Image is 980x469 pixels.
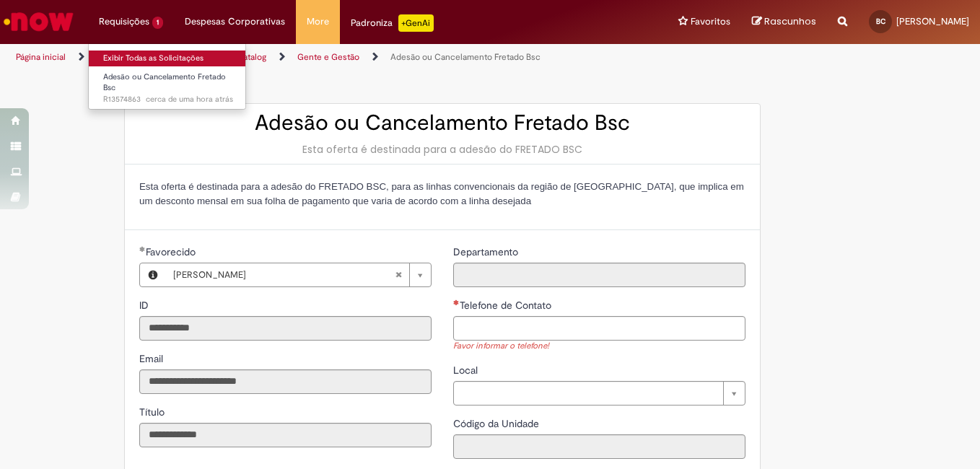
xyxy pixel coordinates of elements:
[453,341,745,353] div: Favor informar o telefone!
[140,263,166,286] button: Favorecido, Visualizar este registro Bianca Costa
[453,417,542,430] span: Somente leitura - Código da Unidade
[398,14,434,32] p: +GenAi
[185,14,285,29] span: Despesas Corporativas
[752,15,816,29] a: Rascunhos
[388,263,409,286] abbr: Limpar campo Favorecido
[139,316,432,341] input: ID
[88,43,246,110] ul: Requisições
[691,14,730,29] span: Favoritos
[139,351,166,366] label: Somente leitura - Email
[146,245,198,258] span: Necessários - Favorecido
[453,416,542,431] label: Somente leitura - Código da Unidade
[453,245,521,259] label: Somente leitura - Departamento
[453,364,481,377] span: Local
[460,299,554,312] span: Telefone de Contato
[351,14,434,32] div: Padroniza
[139,142,745,157] div: Esta oferta é destinada para a adesão do FRETADO BSC
[173,263,395,286] span: [PERSON_NAME]
[152,17,163,29] span: 1
[99,14,149,29] span: Requisições
[11,44,642,71] ul: Trilhas de página
[764,14,816,28] span: Rascunhos
[453,381,745,406] a: Limpar campo Local
[139,299,152,312] span: Somente leitura - ID
[139,298,152,312] label: Somente leitura - ID
[139,352,166,365] span: Somente leitura - Email
[146,94,233,105] span: cerca de uma hora atrás
[166,263,431,286] a: [PERSON_NAME]Limpar campo Favorecido
[89,69,248,100] a: Aberto R13574863 : Adesão ou Cancelamento Fretado Bsc
[89,51,248,66] a: Exibir Todas as Solicitações
[453,316,745,341] input: Telefone de Contato
[297,51,359,63] a: Gente e Gestão
[103,71,226,94] span: Adesão ou Cancelamento Fretado Bsc
[139,423,432,447] input: Título
[307,14,329,29] span: More
[876,17,885,26] span: BC
[390,51,541,63] a: Adesão ou Cancelamento Fretado Bsc
[139,246,146,252] span: Obrigatório Preenchido
[139,181,744,206] span: Esta oferta é destinada para a adesão do FRETADO BSC, para as linhas convencionais da região de [...
[453,434,745,459] input: Código da Unidade
[453,263,745,287] input: Departamento
[139,369,432,394] input: Email
[146,94,233,105] time: 29/09/2025 08:11:28
[453,299,460,305] span: Necessários
[139,111,745,135] h2: Adesão ou Cancelamento Fretado Bsc
[139,406,167,418] span: Somente leitura - Título
[139,405,167,419] label: Somente leitura - Título
[16,51,66,63] a: Página inicial
[1,7,76,36] img: ServiceNow
[896,15,969,27] span: [PERSON_NAME]
[103,94,233,105] span: R13574863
